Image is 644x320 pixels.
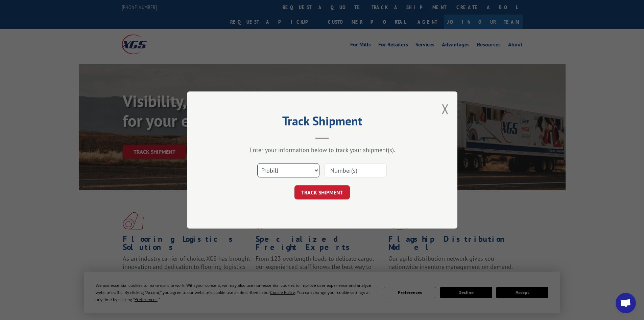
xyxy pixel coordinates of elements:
div: Open chat [616,293,636,313]
input: Number(s) [325,163,387,177]
button: Close modal [442,100,449,118]
div: Enter your information below to track your shipment(s). [221,146,424,154]
button: TRACK SHIPMENT [294,185,350,199]
h2: Track Shipment [221,116,424,129]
